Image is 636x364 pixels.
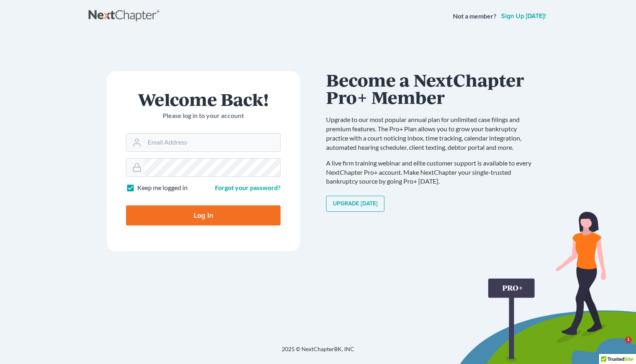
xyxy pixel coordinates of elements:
input: Email Address [145,134,280,151]
h1: Become a NextChapter Pro+ Member [326,71,539,105]
strong: Not a member? [453,12,496,21]
h1: Welcome Back! [126,91,281,108]
span: 1 [625,337,632,343]
p: Please log in to your account [126,111,281,120]
input: Log In [126,205,281,225]
a: Sign up [DATE]! [500,13,547,19]
label: Keep me logged in [137,183,188,192]
a: Upgrade [DATE] [326,196,384,212]
iframe: Intercom live chat [609,337,628,356]
a: Forgot your password? [215,184,281,191]
p: Upgrade to our most popular annual plan for unlimited case filings and premium features. The Pro+... [326,115,539,152]
div: 2025 © NextChapterBK, INC [89,345,547,360]
p: A live firm training webinar and elite customer support is available to every NextChapter Pro+ ac... [326,159,539,186]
